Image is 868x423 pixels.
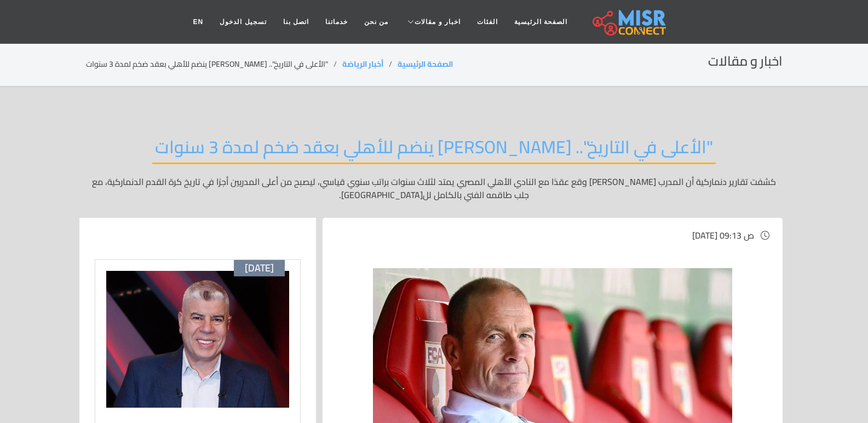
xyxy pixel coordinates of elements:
a: خدماتنا [317,11,356,32]
span: [DATE] 09:13 ص [692,227,754,244]
a: تسجيل الدخول [211,11,274,32]
span: اخبار و مقالات [415,17,461,27]
a: أخبار الرياضة [342,57,383,71]
h2: "الأعلى في التاريخ".. [PERSON_NAME] ينضم للأهلي بعقد ضخم لمدة 3 سنوات [152,136,716,164]
img: main.misr_connect [593,8,666,36]
span: [DATE] [245,262,274,274]
a: اتصل بنا [275,11,317,32]
img: أحمد شوبير يعلق على ترشيحات مدربي الأهلي وجيس ثورب في الصدارة [106,271,289,408]
a: الصفحة الرئيسية [398,57,453,71]
a: اخبار و مقالات [396,11,469,32]
a: الصفحة الرئيسية [506,11,576,32]
p: كشفت تقارير دنماركية أن المدرب [PERSON_NAME] وقع عقدًا مع النادي الأهلي المصري يمتد لثلاث سنوات ب... [86,175,783,201]
li: "الأعلى في التاريخ".. [PERSON_NAME] ينضم للأهلي بعقد ضخم لمدة 3 سنوات [86,59,342,70]
a: الفئات [469,11,506,32]
h2: اخبار و مقالات [708,54,783,69]
a: EN [185,11,212,32]
a: من نحن [356,11,396,32]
